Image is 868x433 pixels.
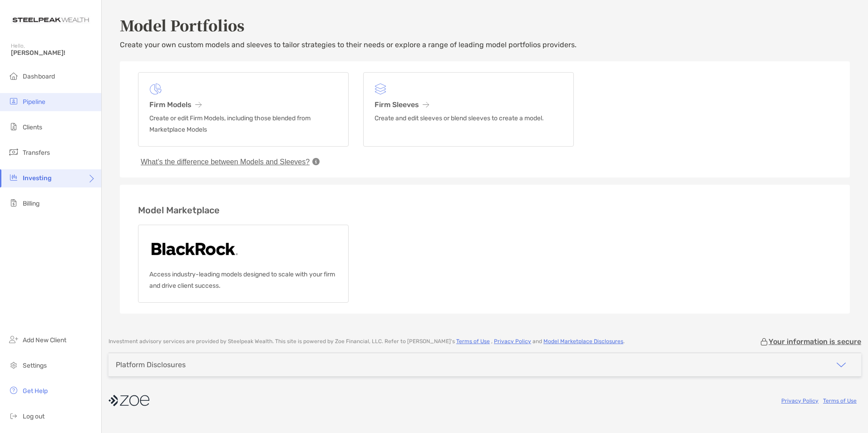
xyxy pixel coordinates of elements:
[149,236,240,265] img: Blackrock
[108,390,149,411] img: company logo
[23,362,47,369] span: Settings
[8,334,19,345] img: add_new_client icon
[23,413,44,420] span: Log out
[375,113,562,124] p: Create and edit sleeves or blend sleeves to create a model.
[108,338,625,345] p: Investment advisory services are provided by Steelpeak Wealth . This site is powered by Zoe Finan...
[23,200,39,207] span: Billing
[120,39,850,50] p: Create your own custom models and sleeves to tailor strategies to their needs or explore a range ...
[836,359,847,370] img: icon arrow
[8,385,19,396] img: get-help icon
[8,147,19,157] img: transfers icon
[23,123,42,131] span: Clients
[120,15,850,35] h2: Model Portfolios
[23,174,52,182] span: Investing
[23,73,55,80] span: Dashboard
[23,387,48,395] span: Get Help
[23,98,45,106] span: Pipeline
[494,338,531,344] a: Privacy Policy
[138,225,349,303] a: BlackrockAccess industry-leading models designed to scale with your firm and drive client success.
[8,172,19,183] img: investing icon
[823,398,857,404] a: Terms of Use
[138,157,312,167] button: What’s the difference between Models and Sleeves?
[769,337,861,346] p: Your information is secure
[456,338,490,344] a: Terms of Use
[116,360,186,369] div: Platform Disclosures
[11,4,90,36] img: Zoe Logo
[8,70,19,81] img: dashboard icon
[149,100,337,109] h3: Firm Models
[375,100,562,109] h3: Firm Sleeves
[23,149,50,157] span: Transfers
[8,359,19,370] img: settings icon
[8,197,19,208] img: billing icon
[363,72,574,147] a: Firm SleevesCreate and edit sleeves or blend sleeves to create a model.
[543,338,623,344] a: Model Marketplace Disclosures
[149,269,337,291] p: Access industry-leading models designed to scale with your firm and drive client success.
[149,113,337,135] p: Create or edit Firm Models, including those blended from Marketplace Models
[8,410,19,421] img: logout icon
[11,49,96,57] span: [PERSON_NAME]!
[138,72,349,147] a: Firm ModelsCreate or edit Firm Models, including those blended from Marketplace Models
[23,336,66,344] span: Add New Client
[138,205,832,216] h3: Model Marketplace
[781,398,819,404] a: Privacy Policy
[8,121,19,132] img: clients icon
[8,96,19,107] img: pipeline icon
